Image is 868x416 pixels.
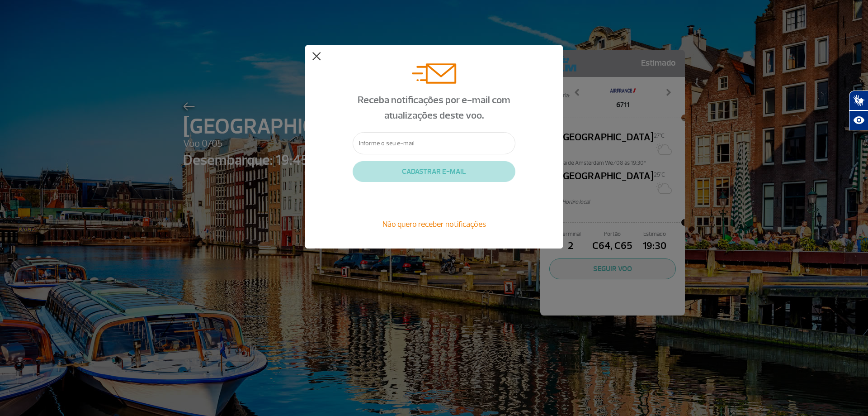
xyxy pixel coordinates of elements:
[353,132,515,154] input: Informe o seu e-mail
[849,91,868,110] button: Abrir tradutor de língua de sinais.
[849,91,868,130] div: Plugin de acessibilidade da Hand Talk.
[849,110,868,130] button: Abrir recursos assistivos.
[358,94,510,122] span: Receba notificações por e-mail com atualizações deste voo.
[382,219,486,229] span: Não quero receber notificações
[353,161,515,182] button: CADASTRAR E-MAIL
